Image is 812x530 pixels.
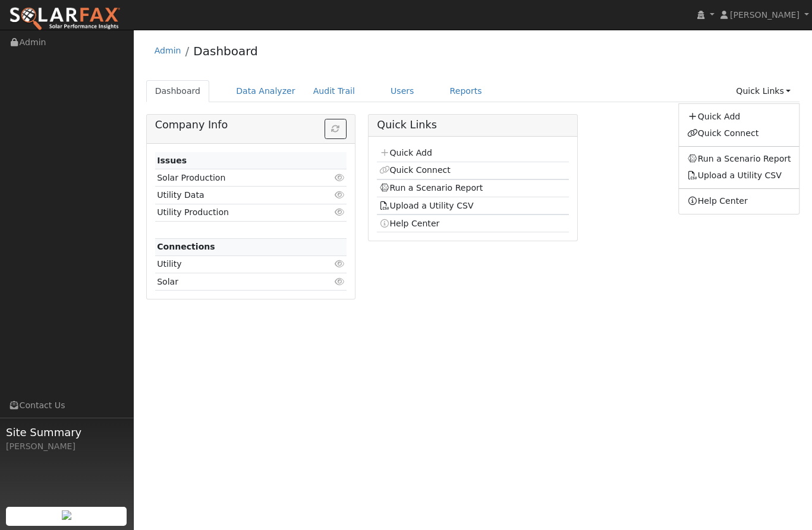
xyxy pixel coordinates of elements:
h5: Company Info [155,119,347,131]
td: Utility [155,255,316,273]
a: Data Analyzer [227,80,304,102]
a: Help Center [379,219,440,228]
a: Upload a Utility CSV [687,171,782,180]
a: Dashboard [193,44,258,58]
h5: Quick Links [377,119,568,131]
span: Site Summary [6,424,127,440]
a: Audit Trail [304,80,364,102]
a: Reports [441,80,491,102]
td: Utility Data [155,187,316,204]
strong: Issues [157,156,187,165]
a: Help Center [679,193,800,210]
i: Click to view [334,173,345,182]
a: Quick Add [679,108,800,125]
i: Click to view [334,277,345,286]
a: Quick Connect [679,125,800,141]
a: Run a Scenario Report [679,151,800,168]
i: Click to view [334,191,345,199]
td: Solar [155,273,316,291]
a: Quick Connect [379,165,451,175]
div: [PERSON_NAME] [6,440,127,453]
i: Click to view [334,208,345,216]
a: Run a Scenario Report [379,183,483,193]
td: Utility Production [155,204,316,221]
strong: Connections [157,242,215,251]
a: Dashboard [146,80,210,102]
a: Quick Links [727,80,800,102]
td: Solar Production [155,169,316,187]
a: Users [382,80,423,102]
img: retrieve [62,510,71,520]
span: [PERSON_NAME] [730,10,800,20]
img: SolarFax [9,7,121,31]
a: Admin [155,46,181,55]
a: Quick Add [379,148,432,157]
a: Upload a Utility CSV [379,201,474,210]
i: Click to view [334,260,345,268]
